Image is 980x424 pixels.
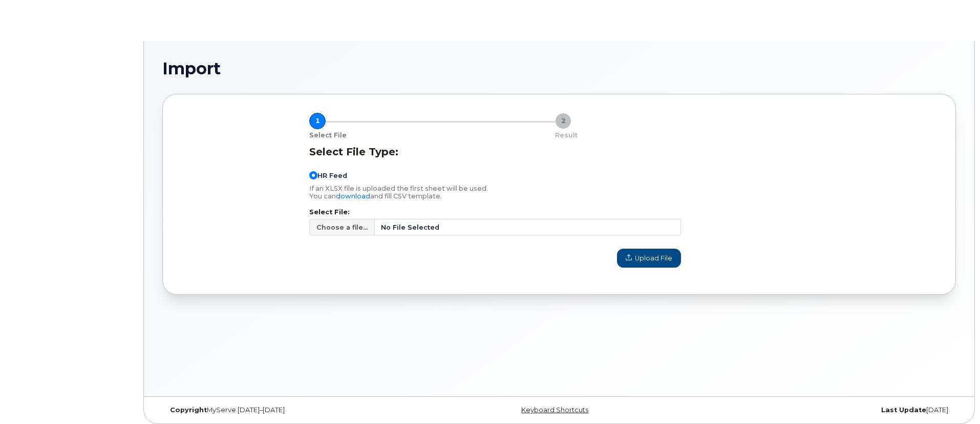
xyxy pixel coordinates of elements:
[170,406,207,414] strong: Copyright
[521,406,588,414] a: Keyboard Shortcuts
[336,192,370,200] a: download
[309,146,398,158] label: Select File Type:
[162,406,427,414] div: MyServe [DATE]–[DATE]
[316,223,368,232] span: Choose a file...
[309,171,317,179] input: HR Feed
[309,209,681,216] label: Select File:
[626,253,672,263] span: Upload File
[375,219,681,235] span: No File Selected
[691,406,956,414] div: [DATE]
[881,406,926,414] strong: Last Update
[309,185,681,200] p: If an XLSX file is uploaded the first sheet will be used. You can and fill CSV template.
[162,59,956,77] h1: Import
[617,249,681,267] button: Upload File
[555,131,578,140] p: Result
[309,171,347,179] label: HR Feed
[555,113,571,129] div: 2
